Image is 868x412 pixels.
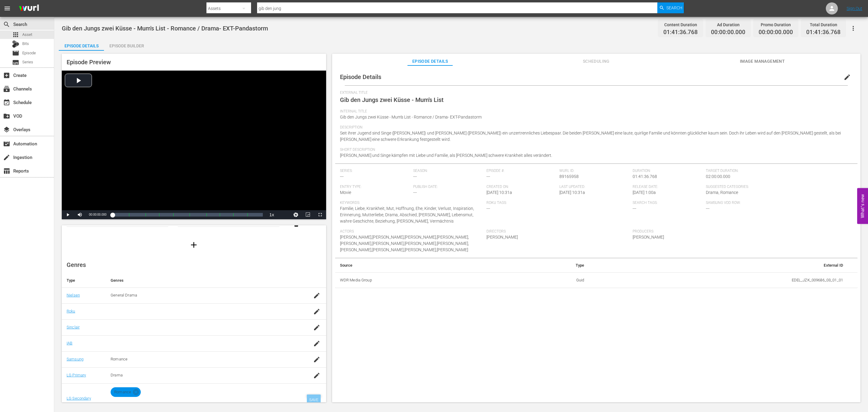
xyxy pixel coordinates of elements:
th: WDR Media Group [335,272,512,288]
span: 89165958 [559,174,579,179]
span: Gib den Jungs zwei Küsse - Mum's List - Romance / Drama- EXT-Pandastorm [340,115,482,119]
td: EDEL_JZK_009686_03_01_01 [589,272,848,288]
span: --- [486,206,490,211]
span: Wurl ID: [559,169,630,173]
span: Created On: [486,185,557,189]
div: Promo Duration [759,21,793,29]
span: Episode [22,50,36,56]
span: --- [486,174,490,179]
span: Episode Preview [67,59,111,66]
span: Season: [413,169,483,173]
span: --- [413,190,417,195]
div: Content Duration [663,21,698,29]
span: Episode #: [486,169,557,173]
button: Mute [74,210,86,219]
span: Entry Type: [340,185,410,189]
th: External ID [589,258,848,273]
th: Genres [106,273,297,288]
span: [PERSON_NAME],[PERSON_NAME],[PERSON_NAME],[PERSON_NAME],[PERSON_NAME],[PERSON_NAME],[PERSON_NAME]... [340,235,469,252]
span: Channels [3,85,10,93]
span: Actors [340,229,483,234]
div: Ad Duration [711,21,745,29]
div: Total Duration [806,21,841,29]
div: Bits [12,40,19,48]
a: Samsung [67,357,83,361]
button: Jump To Time [290,210,302,219]
span: --- [340,174,344,179]
span: menu [4,5,11,12]
button: Playback Rate [266,210,278,219]
button: Picture-in-Picture [302,210,314,219]
span: [DATE] 10:31a [486,190,512,195]
span: External Title [340,90,850,95]
span: Romance [111,387,135,397]
span: Asset [12,31,19,38]
span: Producers [633,229,776,234]
table: simple table [335,258,857,288]
span: Genres [67,261,86,268]
span: --- [413,174,417,179]
span: Search [3,21,10,28]
span: Keywords: [340,201,483,205]
div: Progress Bar [112,213,263,217]
span: Series: [340,169,410,173]
button: Play [62,210,74,219]
span: Asset [22,32,32,38]
span: 00:00:00.000 [759,29,793,36]
span: Scheduling [574,58,619,65]
a: Nielsen [67,293,80,297]
a: LG Primary [67,373,86,377]
span: Samsung VOD Row: [706,201,776,205]
span: Episode Details [340,73,381,81]
span: Series [22,59,33,65]
span: Overlays [3,126,10,133]
a: LG Secondary [67,396,91,401]
span: [DATE] 10:31a [559,190,585,195]
th: Source [335,258,512,273]
button: Episode Details [59,39,104,51]
span: Reports [3,167,10,175]
span: --- [706,206,709,211]
span: 01:41:36.768 [633,174,657,179]
span: Target Duration: [706,169,849,173]
span: Search [666,2,682,13]
span: Episode Details [407,58,453,65]
span: Image Management [740,58,785,65]
span: Drama, Romance [706,190,738,195]
span: Release Date: [633,185,703,189]
span: Duration: [633,169,703,173]
button: SAVE [307,395,321,405]
span: Search Tags: [633,201,703,205]
span: Familie, Liebe, Krankheit, Mut, Hoffnung, Ehe, Kinder, Verlust, Inspiration, Erinnerung, Mutterli... [340,206,474,223]
span: VOD [3,113,10,120]
span: Seit ihrer Jugend sind Singe ([PERSON_NAME]) und [PERSON_NAME] ([PERSON_NAME]) ein unzertrennlich... [340,131,841,142]
div: Video Player [62,71,326,219]
th: Type [62,273,106,288]
span: Episode [12,49,19,57]
span: Last Updated: [559,185,630,189]
span: Description [340,125,850,130]
span: 01:41:36.768 [806,29,841,36]
span: edit [844,74,851,81]
span: Automation [3,140,10,147]
button: Search [657,2,684,13]
span: 00:00:00.000 [711,29,745,36]
span: Roku Tags: [486,201,630,205]
span: Bits [22,41,29,47]
div: Episode Details [59,39,104,53]
button: Open Feedback Widget [857,188,868,224]
span: [PERSON_NAME] [633,235,664,239]
span: Create [3,72,10,79]
div: Episode Builder [104,39,149,53]
span: 01:41:36.768 [663,29,698,36]
span: Movie [340,190,351,195]
span: Ingestion [3,154,10,161]
a: Roku [67,309,75,313]
span: Gib den Jungs zwei Küsse - Mum's List - Romance / Drama- EXT-Pandastorm [62,25,268,32]
span: Internal Title [340,109,850,114]
a: IAB [67,341,72,345]
span: Series [12,59,19,66]
span: Short Description [340,147,850,152]
a: Sinclair [67,325,80,329]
